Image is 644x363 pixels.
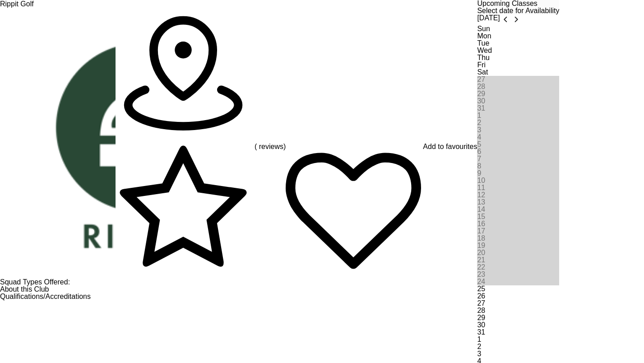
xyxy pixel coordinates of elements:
div: 23 [477,271,559,278]
div: Thu [477,54,559,61]
div: Mon [477,33,559,40]
div: 19 [477,242,559,249]
div: 27 [477,76,559,83]
div: 21 [477,256,559,264]
div: 30 [477,98,559,105]
div: 7 [477,155,559,163]
div: 2 [477,343,559,350]
div: 3 [477,126,559,134]
div: 5 [477,141,559,148]
div: 27 [477,300,559,307]
div: [DATE] [477,14,500,25]
div: 2 [477,119,559,126]
div: 6 [477,148,559,155]
div: 9 [477,170,559,177]
div: 31 [477,105,559,112]
div: 28 [477,307,559,314]
div: 30 [477,321,559,329]
div: 14 [477,206,559,213]
div: Select date for Availability [477,7,559,14]
div: 28 [477,83,559,90]
div: 4 [477,134,559,141]
div: 1 [477,112,559,119]
div: Sat [477,69,559,76]
div: 8 [477,163,559,170]
div: Sun [477,25,559,33]
div: Tue [477,40,559,47]
div: 31 [477,329,559,336]
div: 22 [477,264,559,271]
div: 3 [477,350,559,358]
div: 29 [477,314,559,321]
div: 24 [477,278,559,285]
div: ( reviews) [255,143,286,279]
div: 11 [477,184,559,191]
div: 25 [477,285,559,293]
div: 12 [477,191,559,199]
div: 13 [477,199,559,206]
div: 17 [477,228,559,235]
div: 15 [477,213,559,220]
div: Wed [477,47,559,54]
div: 16 [477,220,559,228]
div: 1 [477,336,559,343]
div: 10 [477,177,559,184]
div: Fri [477,61,559,69]
div: 18 [477,235,559,242]
div: 20 [477,249,559,256]
div: Add to favourites [423,143,477,279]
div: 29 [477,90,559,98]
div: 26 [477,293,559,300]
